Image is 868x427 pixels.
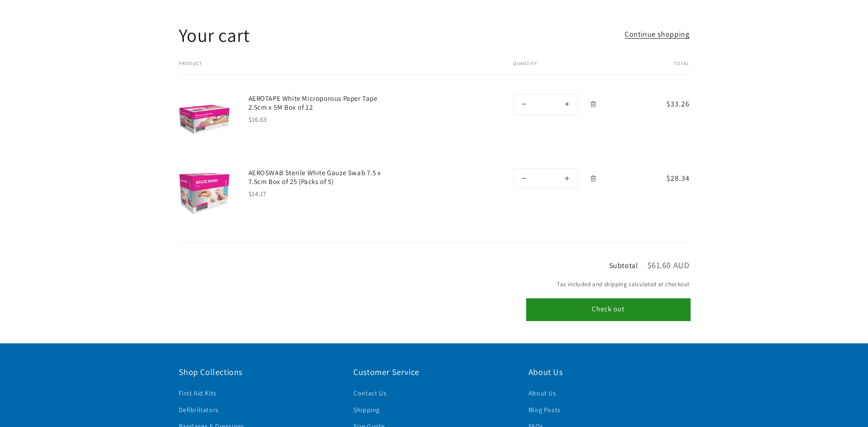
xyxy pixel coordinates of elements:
[529,367,690,377] h2: About Us
[635,61,689,75] th: Total
[179,388,216,401] a: First Aid Kits
[248,168,388,186] a: AEROSWAB Sterile White Gauze Swab 7.5 x 7.5cm Box of 25 (Packs of 5)
[609,262,638,269] h3: Subtotal
[585,171,601,187] a: Remove AEROSWAB Sterile White Gauze Swab 7.5 x 7.5cm Box of 25 (Packs of 5)
[248,189,388,199] div: $14.17
[353,388,386,401] a: Contact Us
[529,388,556,401] a: About Us
[527,299,690,320] button: Check out
[353,402,380,418] a: Shipping
[647,261,690,269] p: $61.60 AUD
[535,169,557,189] input: Quantity for AEROSWAB Sterile White Gauze Swab 7.5 x 7.5cm Box of 25 (Packs of 5)
[654,173,689,184] span: $28.34
[485,61,636,75] th: Quantity
[179,402,219,418] a: Defibrillators
[625,28,689,41] a: Continue shopping
[654,99,689,110] span: $33.26
[527,280,690,289] small: Tax included and shipping calculated at checkout
[535,94,557,114] input: Quantity for AEROTAPE White Microporous Paper Tape 2.5cm x 5M Box of 12
[248,94,388,112] a: AEROTAPE White Microporous Paper Tape 2.5cm x 5M Box of 12
[179,23,250,47] h1: Your cart
[179,61,485,75] th: Product
[353,367,515,377] h2: Customer Service
[248,115,388,125] div: $16.63
[529,402,561,418] a: Blog Posts
[179,367,340,377] h2: Shop Collections
[585,96,601,112] a: Remove AEROTAPE White Microporous Paper Tape 2.5cm x 5M Box of 12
